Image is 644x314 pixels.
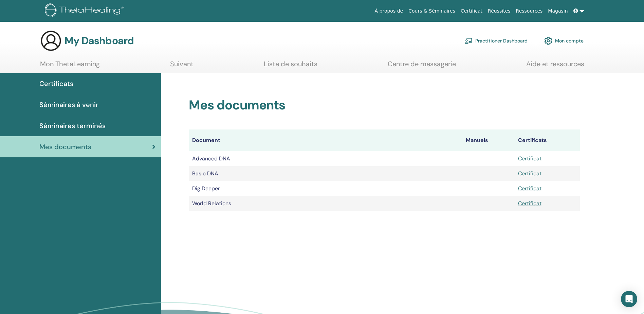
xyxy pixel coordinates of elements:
[39,100,98,110] span: Séminaires à venir
[518,155,541,162] a: Certificat
[513,5,546,17] a: Ressources
[526,60,584,73] a: Aide et ressources
[40,60,100,73] a: Mon ThetaLearning
[515,129,580,151] th: Certificats
[621,291,637,307] div: Open Intercom Messenger
[39,142,91,152] span: Mes documents
[45,3,126,19] img: logo.png
[189,181,462,196] td: Dig Deeper
[544,35,552,47] img: cog.svg
[170,60,194,73] a: Suivant
[388,60,456,73] a: Centre de messagerie
[406,5,458,17] a: Cours & Séminaires
[264,60,317,73] a: Liste de souhaits
[372,5,406,17] a: À propos de
[462,129,515,151] th: Manuels
[518,170,541,177] a: Certificat
[189,196,462,211] td: World Relations
[65,35,134,47] h3: My Dashboard
[39,121,106,131] span: Séminaires terminés
[189,129,462,151] th: Document
[544,33,584,48] a: Mon compte
[189,98,580,113] h2: Mes documents
[518,200,541,207] a: Certificat
[518,185,541,192] a: Certificat
[464,38,473,44] img: chalkboard-teacher.svg
[189,166,462,181] td: Basic DNA
[39,78,73,89] span: Certificats
[40,30,62,52] img: generic-user-icon.jpg
[545,5,570,17] a: Magasin
[458,5,485,17] a: Certificat
[464,33,528,48] a: Practitioner Dashboard
[485,5,513,17] a: Réussites
[189,151,462,166] td: Advanced DNA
